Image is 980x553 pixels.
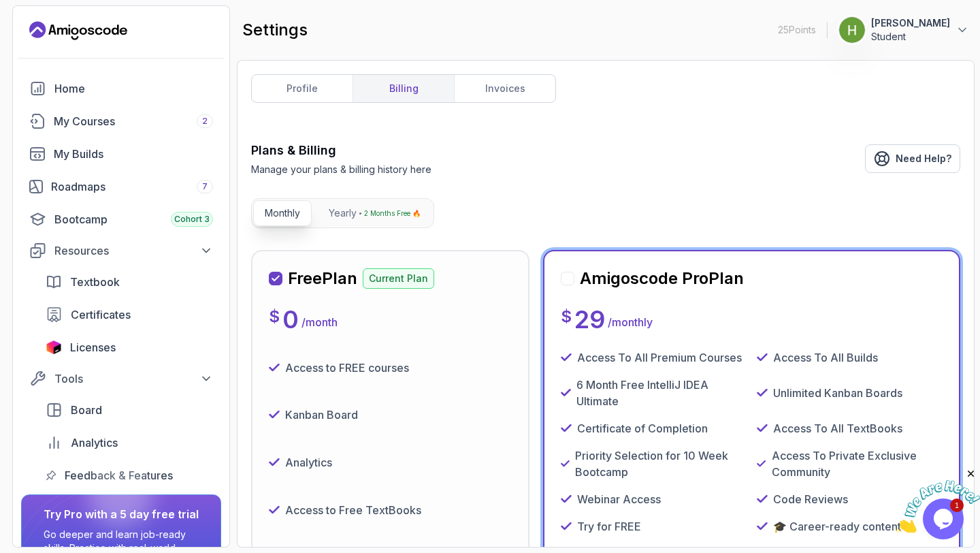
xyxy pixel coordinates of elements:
p: Code Reviews [773,491,848,507]
img: user profile image [839,17,865,43]
p: Priority Selection for 10 Week Bootcamp [575,447,746,480]
a: analytics [37,429,221,456]
p: 29 [574,306,605,333]
h3: Plans & Billing [251,141,431,160]
p: Access To All Builds [773,349,878,366]
p: Certificate of Completion [577,420,708,437]
span: Certificates [71,306,131,323]
p: Analytics [285,454,332,471]
p: Access To Private Exclusive Community [772,447,943,480]
p: 2 Months Free 🔥 [364,206,421,220]
button: user profile image[PERSON_NAME]Student [838,16,969,44]
h2: Amigoscode Pro Plan [580,268,744,289]
p: 25 Points [778,23,816,37]
a: invoices [454,75,555,102]
a: textbook [37,268,221,296]
a: billing [353,75,454,102]
span: Analytics [71,434,118,451]
img: jetbrains icon [46,341,62,354]
a: feedback [37,462,221,489]
div: Resources [54,242,213,259]
p: / monthly [608,314,653,330]
p: Monthly [265,206,300,220]
a: certificates [37,301,221,328]
span: Textbook [70,274,120,290]
p: 6 Month Free IntelliJ IDEA Ultimate [576,377,746,409]
p: 🎓 Career-ready content [773,518,901,535]
p: $ [561,306,572,328]
a: Need Help? [865,144,960,173]
a: builds [21,140,221,168]
p: 0 [282,306,299,333]
p: Access To All TextBooks [773,420,902,437]
button: Resources [21,238,221,263]
a: courses [21,108,221,135]
a: Landing page [29,20,127,42]
p: [PERSON_NAME] [871,16,950,30]
p: Current Plan [363,268,434,289]
span: 2 [202,116,208,127]
a: licenses [37,334,221,361]
p: Access to Free TextBooks [285,502,421,518]
h2: settings [242,19,308,41]
iframe: chat widget [896,468,980,533]
p: Manage your plans & billing history here [251,163,431,176]
button: Tools [21,366,221,391]
button: Yearly2 Months Free 🔥 [317,200,432,226]
span: Board [71,402,102,418]
a: home [21,75,221,102]
button: Monthly [253,200,312,226]
p: Student [871,30,950,44]
p: Access to FREE courses [285,360,409,376]
div: Tools [54,370,213,387]
p: Try for FREE [577,518,641,535]
p: Unlimited Kanban Boards [773,385,902,401]
div: My Builds [54,146,213,162]
span: Licenses [70,339,116,355]
h2: Free Plan [288,268,357,289]
span: Need Help? [896,152,951,165]
div: Roadmaps [51,178,213,195]
a: profile [252,75,353,102]
div: Bootcamp [54,211,213,227]
div: Home [54,80,213,97]
a: bootcamp [21,206,221,233]
span: Cohort 3 [174,214,210,225]
p: Yearly [329,206,357,220]
p: / month [301,314,338,330]
span: 7 [202,181,208,192]
a: roadmaps [21,173,221,200]
p: Webinar Access [577,491,661,507]
a: board [37,396,221,424]
p: Access To All Premium Courses [577,349,742,366]
p: Kanban Board [285,407,358,423]
span: Feedback & Features [65,467,173,484]
div: My Courses [54,113,213,129]
p: $ [269,306,280,328]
